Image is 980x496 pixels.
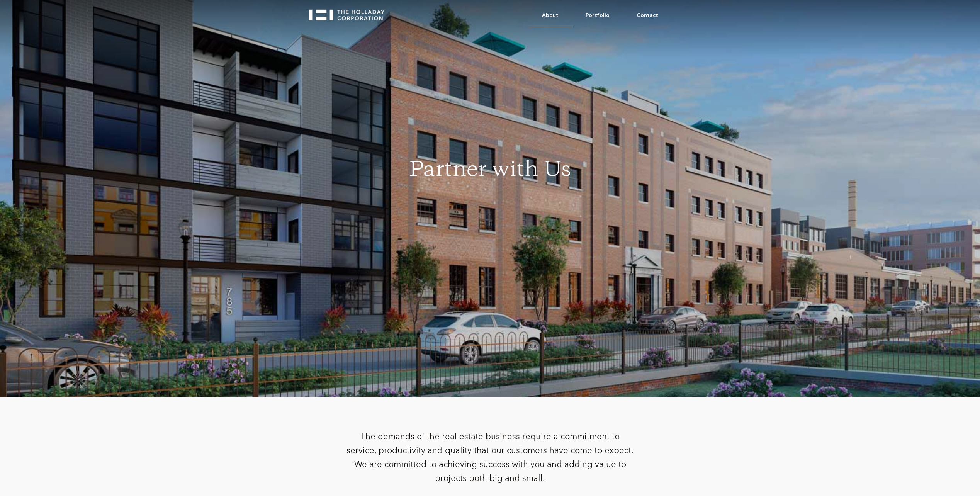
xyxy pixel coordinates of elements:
a: home [309,4,391,20]
a: About [528,4,572,27]
a: Contact [623,4,672,27]
div: The demands of the real estate business require a commitment to service, productivity and quality... [345,430,635,485]
h1: Partner with Us [409,159,571,183]
a: Portfolio [572,4,623,27]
